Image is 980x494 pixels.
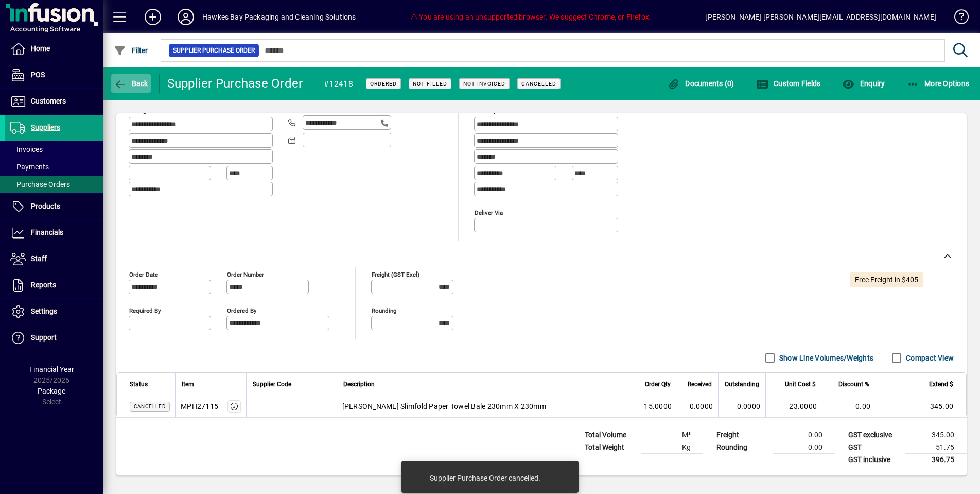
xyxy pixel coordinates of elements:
span: Back [114,79,148,88]
button: Add [136,8,169,26]
span: Financials [31,228,63,236]
td: GST exclusive [843,429,905,441]
span: Free Freight in $405 [855,276,918,284]
button: Back [111,74,151,93]
span: Payments [10,163,49,171]
td: 0.0000 [677,396,718,417]
span: Suppliers [31,123,60,131]
span: Settings [31,307,57,315]
td: 396.75 [905,453,967,466]
span: [PERSON_NAME] Slimfold Paper Towel Bale 230mm X 230mm [342,401,546,412]
span: Financial Year [29,365,74,373]
a: Staff [5,246,103,272]
a: Products [5,194,103,219]
span: Description [343,379,375,390]
span: Not Invoiced [463,80,505,87]
mat-label: Freight (GST excl) [372,270,419,278]
button: Enquiry [839,74,887,93]
td: GST inclusive [843,453,905,466]
td: 0.0000 [718,396,765,417]
span: Custom Fields [756,79,821,88]
span: Status [130,379,148,390]
button: Filter [111,41,151,60]
span: Cancelled [521,80,556,87]
td: GST [843,441,905,453]
span: Cancelled [134,404,166,410]
mat-label: Rounding [372,306,396,314]
span: Order Qty [645,379,671,390]
div: Supplier Purchase Order [167,75,303,92]
span: Item [182,379,194,390]
mat-label: Order date [129,270,158,278]
a: Reports [5,272,103,298]
a: Knowledge Base [947,2,967,36]
button: More Options [904,74,972,93]
td: 0.00 [773,429,835,441]
td: 0.00 [773,441,835,453]
div: [PERSON_NAME] [PERSON_NAME][EMAIL_ADDRESS][DOMAIN_NAME] [705,9,936,25]
span: Invoices [10,145,43,154]
td: Total Weight [580,441,641,453]
a: POS [5,62,103,88]
span: Outstanding [725,379,759,390]
mat-label: Order number [227,270,264,278]
div: Supplier Purchase Order cancelled. [430,473,540,483]
td: 345.00 [905,429,967,441]
span: Unit Cost $ [785,379,816,390]
mat-label: Required by [129,306,161,314]
span: Staff [31,254,47,263]
span: Reports [31,281,56,289]
span: Support [31,333,57,342]
td: Total Volume [580,429,641,441]
td: 51.75 [905,441,967,453]
label: Compact View [904,353,954,363]
button: Documents (0) [665,74,737,93]
a: Payments [5,158,103,176]
a: Customers [5,89,103,114]
label: Show Line Volumes/Weights [777,353,873,363]
button: Custom Fields [754,74,824,93]
td: 0.00 [822,396,876,417]
span: Filter [114,46,148,55]
span: Extend $ [929,379,953,390]
div: MPH27115 [181,401,218,412]
span: Customers [31,97,66,105]
a: Settings [5,299,103,325]
span: Package [38,387,65,395]
td: 345.00 [876,396,966,417]
span: You are using an unsupported browser. We suggest Chrome, or Firefox. [410,13,651,21]
span: More Options [907,79,970,88]
span: Products [31,202,60,210]
app-page-header-button: Back [103,74,160,93]
button: Profile [169,8,202,26]
td: Kg [641,441,703,453]
span: Supplier Code [253,379,291,390]
a: Invoices [5,141,103,158]
span: Not Filled [413,80,447,87]
a: Home [5,36,103,62]
td: Rounding [711,441,773,453]
a: Purchase Orders [5,176,103,193]
span: Purchase Orders [10,180,70,189]
div: Hawkes Bay Packaging and Cleaning Solutions [202,9,356,25]
td: Freight [711,429,773,441]
td: 23.0000 [765,396,822,417]
div: #12418 [324,76,353,92]
span: Home [31,44,50,53]
mat-label: Ordered by [227,306,256,314]
a: Support [5,325,103,351]
span: Ordered [370,80,397,87]
td: 15.0000 [636,396,677,417]
span: Enquiry [842,79,885,88]
mat-label: Deliver via [475,209,503,216]
span: Documents (0) [668,79,734,88]
span: Received [688,379,712,390]
td: M³ [641,429,703,441]
span: Discount % [838,379,869,390]
a: Financials [5,220,103,246]
span: Supplier Purchase Order [173,45,255,56]
span: POS [31,71,45,79]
